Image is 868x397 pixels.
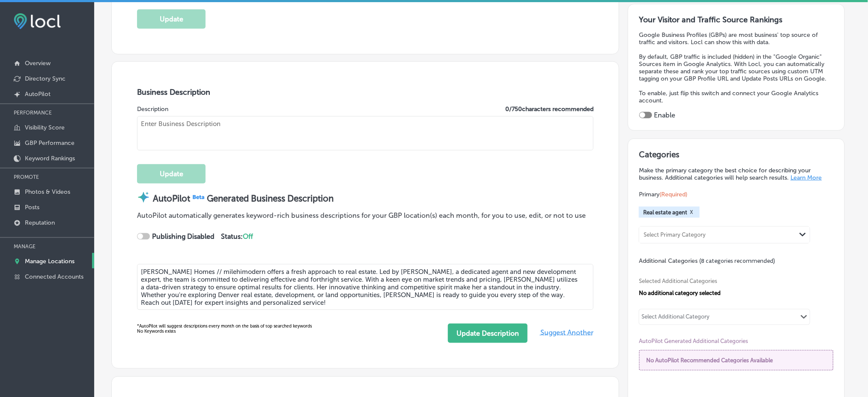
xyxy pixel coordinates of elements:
[25,124,65,131] p: Visibility Score
[153,193,334,204] strong: AutoPilot Generated Business Description
[25,60,51,67] p: Overview
[25,258,75,265] p: Manage Locations
[644,232,706,238] div: Select Primary Category
[643,209,687,216] span: Real estate agent
[646,357,773,364] span: No AutoPilot Recommended Categories Available
[639,290,721,296] span: No additional category selected
[190,193,207,201] img: Beta
[137,191,150,204] img: autopilot-icon
[639,31,834,46] p: Google Business Profiles (GBPs) are most business' top source of traffic and visitors. Locl can s...
[639,338,827,344] span: AutoPilot Generated Additional Categories
[790,174,822,181] a: Learn More
[137,87,594,97] h3: Business Description
[639,167,834,181] p: Make the primary category the best choice for describing your business. Additional categories wil...
[448,324,528,343] button: Update Description
[25,75,66,82] p: Directory Sync
[25,188,70,195] p: Photos & Videos
[25,90,51,98] p: AutoPilot
[25,139,75,147] p: GBP Performance
[654,111,676,119] label: Enable
[659,191,687,198] span: (Required)
[137,324,319,334] div: No Keywords exists
[25,204,39,211] p: Posts
[221,232,253,241] strong: Status:
[639,257,775,265] span: Additional Categories
[137,105,168,113] label: Description
[639,53,834,82] p: By default, GBP traffic is included (hidden) in the "Google Organic" Sources item in Google Analy...
[137,264,594,310] textarea: [PERSON_NAME] Homes // milehimodern offers a fresh approach to real estate. Led by [PERSON_NAME],...
[641,313,710,323] div: Select Additional Category
[25,155,75,162] p: Keyword Rankings
[505,105,594,113] label: 0 / 750 characters recommended
[243,232,253,241] span: Off
[14,13,61,29] img: fda3e92497d09a02dc62c9cd864e3231.png
[639,15,834,24] h3: Your Visitor and Traffic Source Rankings
[639,278,827,284] span: Selected Additional Categories
[25,219,55,226] p: Reputation
[25,273,84,280] p: Connected Accounts
[699,257,775,265] span: (8 categories recommended)
[639,191,687,198] span: Primary
[137,164,206,183] button: Update
[137,9,206,29] button: Update
[639,90,834,104] p: To enable, just flip this switch and connect your Google Analytics account.
[137,324,312,329] span: *AutoPilot will suggest descriptions every month on the basis of top searched keywords
[687,209,695,216] button: X
[137,211,586,220] p: AutoPilot automatically generates keyword-rich business descriptions for your GBP location(s) eac...
[540,322,594,343] span: Suggest Another
[152,232,215,241] strong: Publishing Disabled
[639,150,834,162] h3: Categories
